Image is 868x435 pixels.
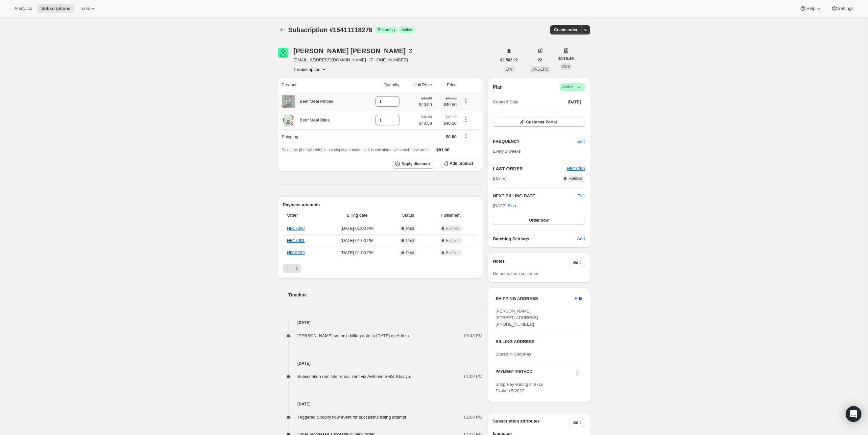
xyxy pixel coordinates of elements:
button: Apply discount [392,159,434,169]
span: Edit [575,295,582,302]
span: Triggered Shopify flow event for successful billing attempt. [298,415,408,420]
span: LTV [506,67,513,72]
a: HB17260 [567,166,585,171]
button: Order now [493,216,585,225]
span: Create order [554,27,577,33]
span: Sales tax (if applicable) is not displayed because it is calculated with each new order. [282,148,430,152]
h3: BILLING ADDRESS [495,338,582,345]
span: Analytics [14,6,32,11]
span: 22 [538,57,542,63]
button: Create order [550,25,581,34]
th: Price [434,78,459,92]
span: Edit [573,260,581,265]
h4: [DATE] [278,360,483,367]
span: Stored in ShopPay [495,352,531,357]
span: Billing date [327,212,388,219]
span: Created Date [493,99,518,105]
button: Add [573,234,589,244]
span: Customer Portal [526,120,557,125]
span: [DATE] · [493,203,516,208]
h3: PAYMENT METHOD [495,369,532,378]
div: Open Intercom Messenger [846,406,861,422]
span: Paid [406,226,414,231]
h2: NEXT BILLING DATE [493,193,577,199]
div: [PERSON_NAME] [PERSON_NAME] [294,48,414,54]
span: Active [401,27,412,33]
span: Help [806,6,815,11]
span: $40.50 [419,101,432,108]
a: HB17260 [287,226,305,231]
span: Add [577,236,585,242]
span: Fulfilled [446,250,460,255]
th: Quantity [361,78,401,92]
span: $40.50 [436,120,457,127]
span: Subscriptions [41,6,70,11]
span: $40.50 [436,101,457,108]
span: Edit [577,138,585,145]
button: Product actions [461,116,471,123]
small: $45.00 [446,115,457,119]
button: Subscriptions [278,25,287,34]
button: Add product [441,159,477,168]
h3: SHIPPING ADDRESS [495,295,575,302]
span: Fulfilled [446,238,460,243]
a: HB17091 [287,238,305,243]
span: Status [392,212,425,219]
span: Paid [406,238,414,243]
h2: Payment attempts [283,202,477,208]
span: [DATE] [493,175,506,182]
h6: Batching Settings [493,236,577,242]
button: Edit [571,294,586,304]
button: $2,562.02 [496,55,522,65]
span: $116.46 [558,55,574,62]
span: [PERSON_NAME] set next billing date to [DATE] on Admin. [298,333,410,338]
small: $45.00 [446,96,457,100]
span: Fulfilled [568,176,582,181]
button: Edit [573,136,589,147]
span: ORDERS [532,67,548,72]
small: $45.00 [421,96,432,100]
button: [DATE] [564,98,585,107]
button: Tools [76,4,100,13]
span: $2,562.02 [500,57,518,63]
button: Help [796,4,826,13]
span: | [574,84,575,90]
span: Active [562,84,582,90]
button: Settings [827,4,857,13]
h3: Notes [493,258,569,267]
span: Settings [838,6,854,11]
span: $81.00 [436,147,449,152]
h3: Subscription attributes [493,418,569,427]
span: Tools [80,6,90,11]
h2: LAST ORDER [493,165,567,172]
small: $45.00 [421,115,432,119]
span: AOV [562,64,570,69]
h2: Timeline [288,292,483,298]
button: Next [292,264,301,273]
span: Subscription reminder email sent via Awtomic SMS, Klaviyo. [298,374,411,379]
a: HB16759 [287,250,305,255]
div: Beef Meal Patties [295,98,333,105]
nav: Pagination [283,264,477,273]
span: 01:00 PM [464,373,483,380]
span: [DATE] · 01:00 PM [327,237,388,244]
span: [DATE] · 01:00 PM [327,250,388,256]
th: Shipping [278,129,361,144]
th: Product [278,78,361,92]
th: Unit Price [401,78,434,92]
span: $40.50 [419,120,432,127]
button: Customer Portal [493,118,585,127]
div: Beef Meal Bites [295,117,330,123]
th: Order [283,208,325,223]
span: Every 2 weeks [493,149,521,154]
span: Paid [406,250,414,255]
span: Fulfilled [446,226,460,231]
span: [DATE] [568,99,581,105]
span: [EMAIL_ADDRESS][DOMAIN_NAME] · [PHONE_NUMBER] [294,57,414,63]
button: Edit [577,193,585,199]
span: Recurring [378,27,395,33]
span: $0.00 [446,134,457,139]
span: Order now [529,218,549,223]
h2: Plan [493,84,503,90]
